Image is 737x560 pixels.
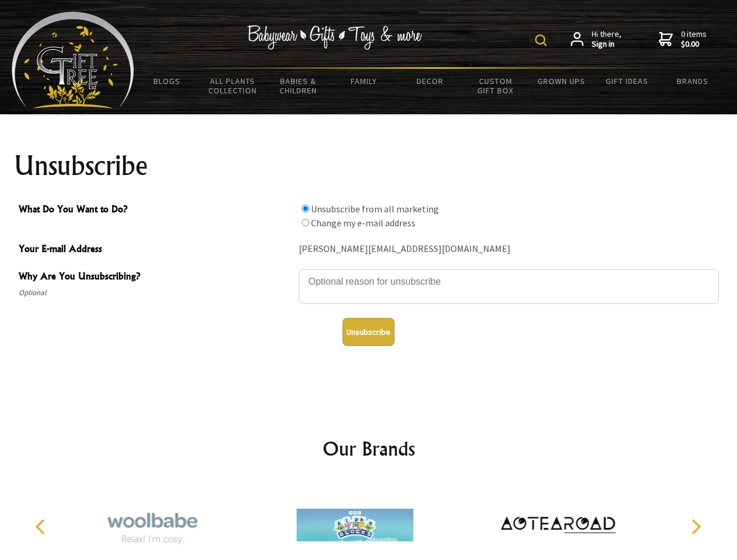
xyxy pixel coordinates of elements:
[681,39,707,50] strong: $0.00
[683,514,708,540] button: Next
[19,242,293,258] span: Your E-mail Address
[592,29,621,50] span: Hi there,
[299,269,719,304] textarea: Why Are You Unsubscribing?
[659,29,707,50] a: 0 items$0.00
[302,205,309,212] input: What Do You Want to Do?
[311,203,439,215] label: Unsubscribe from all marketing
[14,152,724,180] h1: Unsubscribe
[528,69,594,93] a: Grown Ups
[681,29,707,50] span: 0 items
[247,25,422,50] img: Babywear - Gifts - Toys & more
[19,286,293,300] span: Optional
[302,219,309,226] input: What Do You Want to Do?
[29,514,55,540] button: Previous
[134,69,200,93] a: BLOGS
[266,69,331,103] a: Babies & Children
[343,318,394,346] button: Unsubscribe
[200,69,266,103] a: All Plants Collection
[12,12,134,108] img: Babyware - Gifts - Toys and more...
[571,29,621,50] a: Hi there,Sign in
[594,69,660,93] a: Gift Ideas
[19,202,293,219] span: What Do You Want to Do?
[660,69,726,93] a: Brands
[397,69,463,93] a: Decor
[463,69,529,103] a: Custom Gift Box
[535,34,547,46] img: product search
[23,435,714,463] h2: Our Brands
[592,39,621,50] strong: Sign in
[311,217,415,229] label: Change my e-mail address
[19,269,293,286] span: Why Are You Unsubscribing?
[299,240,719,258] div: [PERSON_NAME][EMAIL_ADDRESS][DOMAIN_NAME]
[331,69,397,93] a: Family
